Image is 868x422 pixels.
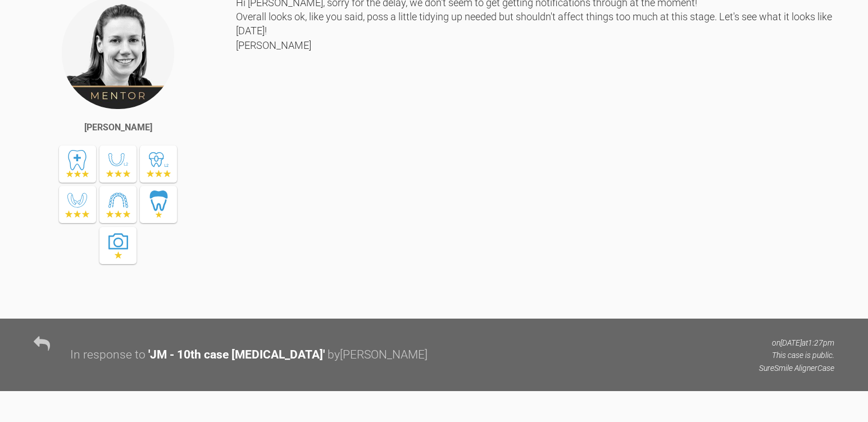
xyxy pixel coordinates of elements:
p: SureSmile Aligner Case [759,362,834,374]
div: In response to [70,346,146,365]
div: by [PERSON_NAME] [328,346,428,365]
div: ' JM - 10th case [MEDICAL_DATA] ' [148,346,325,365]
p: on [DATE] at 1:27pm [759,337,834,349]
div: [PERSON_NAME] [84,120,152,135]
p: This case is public. [759,349,834,361]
